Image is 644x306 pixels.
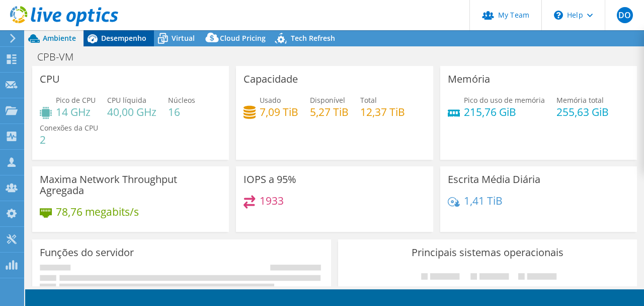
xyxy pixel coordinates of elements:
[107,106,156,117] h4: 40,00 GHz
[40,134,98,145] h4: 2
[56,95,96,105] span: Pico de CPU
[40,247,134,258] h3: Funções do servidor
[617,7,633,23] span: DO
[244,74,298,85] h3: Capacidade
[556,95,604,105] span: Memória total
[291,33,335,43] span: Tech Refresh
[464,106,545,117] h4: 215,76 GiB
[244,174,296,185] h3: IOPS a 95%
[220,33,266,43] span: Cloud Pricing
[448,74,490,85] h3: Memória
[556,106,609,117] h4: 255,63 GiB
[464,95,545,105] span: Pico do uso de memória
[360,106,405,117] h4: 12,37 TiB
[260,195,284,206] h4: 1933
[56,206,139,217] h4: 78,76 megabits/s
[464,195,503,206] h4: 1,41 TiB
[56,106,96,117] h4: 14 GHz
[168,95,195,105] span: Núcleos
[40,174,221,196] h3: Maxima Network Throughput Agregada
[554,11,563,20] svg: \n
[107,95,146,105] span: CPU líquida
[40,74,60,85] h3: CPU
[33,51,89,63] h1: CPB-VM
[43,33,76,43] span: Ambiente
[172,33,195,43] span: Virtual
[40,123,98,133] span: Conexões da CPU
[168,106,195,117] h4: 16
[260,95,281,105] span: Usado
[346,247,629,258] h3: Principais sistemas operacionais
[310,95,345,105] span: Disponível
[360,95,377,105] span: Total
[310,106,349,117] h4: 5,27 TiB
[260,106,298,117] h4: 7,09 TiB
[101,33,146,43] span: Desempenho
[448,174,540,185] h3: Escrita Média Diária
